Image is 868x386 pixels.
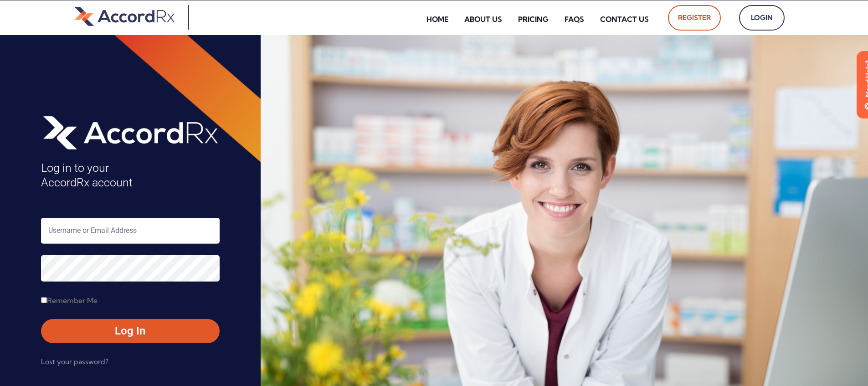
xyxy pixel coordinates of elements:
[511,9,555,30] a: Pricing
[739,5,785,31] a: Login
[41,113,220,152] img: AccordRx_logo_header_white
[749,10,775,25] span: Login
[593,9,656,30] a: Contact Us
[41,319,220,343] button: Log In
[558,9,591,30] a: FAQs
[41,355,108,369] a: Lost your password?
[41,161,220,190] h4: Log in to your AccordRx account
[668,5,721,31] a: Register
[457,9,509,30] a: About Us
[41,218,220,244] input: Username or Email Address
[41,297,47,303] input: Remember Me
[678,10,711,25] span: Register
[420,9,455,30] a: Home
[50,324,211,338] span: Log In
[74,5,175,27] img: default-logo
[41,293,98,308] label: Remember Me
